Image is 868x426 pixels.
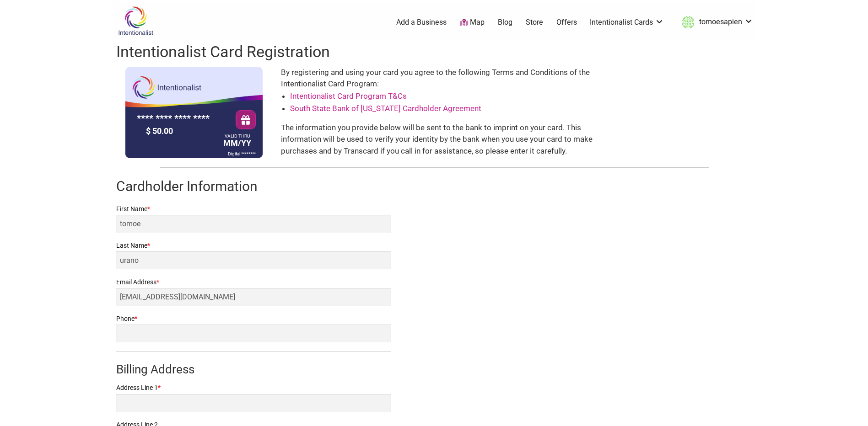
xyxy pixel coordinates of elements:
[290,91,407,101] a: Intentionalist Card Program T&Cs
[677,14,753,31] a: tomoesapien
[116,177,752,196] h2: Cardholder Information
[221,134,253,150] div: MM/YY
[116,41,752,63] h1: Intentionalist Card Registration
[526,17,543,27] a: Store
[281,67,599,158] div: By registering and using your card you agree to the following Terms and Conditions of the Intenti...
[590,17,664,27] a: Intentionalist Cards
[396,17,447,27] a: Add a Business
[290,104,481,113] a: South State Bank of [US_STATE] Cardholder Agreement
[116,203,391,215] label: First Name
[114,6,157,36] img: Intentionalist
[223,135,251,137] div: VALID THRU
[498,17,512,27] a: Blog
[116,313,391,325] label: Phone
[116,240,391,251] label: Last Name
[116,277,391,288] label: Email Address
[116,382,391,394] label: Address Line 1
[144,124,221,138] div: $ 50.00
[460,17,485,28] a: Map
[116,361,391,378] h3: Billing Address
[556,17,577,27] a: Offers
